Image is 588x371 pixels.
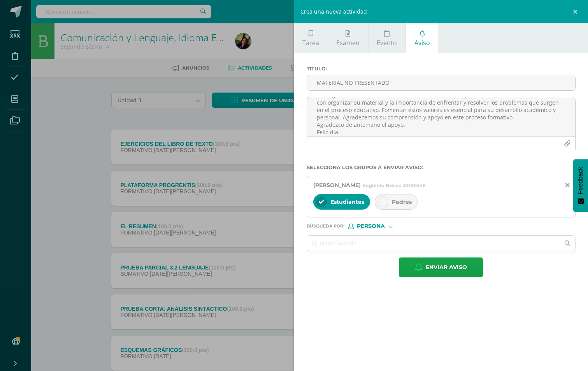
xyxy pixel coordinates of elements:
[307,75,576,90] input: Titulo
[307,164,576,170] label: Selecciona los grupos a enviar aviso :
[414,38,430,47] span: Aviso
[330,198,364,205] span: Estudiantes
[577,167,584,194] span: Feedback
[336,38,360,47] span: Examen
[357,224,385,228] span: Persona
[307,236,560,251] input: Ej. Mario Galindo
[307,224,344,228] span: Búsqueda por :
[307,97,576,136] textarea: Estimado padre de familia, reciba un cordial saludo. Le informamos que su hijo no presentó el doc...
[302,38,319,47] span: Tarea
[392,198,412,205] span: Padres
[294,23,328,53] a: Tarea
[307,66,576,72] label: Titulo :
[406,23,438,53] a: Aviso
[426,258,467,277] span: Enviar aviso
[328,23,368,53] a: Examen
[377,38,397,47] span: Evento
[348,224,407,229] div: [object Object]
[573,159,588,212] button: Feedback - Mostrar encuesta
[313,182,361,189] span: [PERSON_NAME]
[363,182,426,188] span: Segundo Básico 20190348
[369,23,405,53] a: Evento
[399,257,483,277] button: Enviar aviso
